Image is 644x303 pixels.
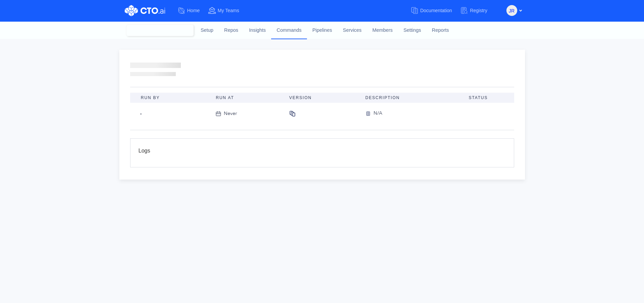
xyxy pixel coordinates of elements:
[460,4,495,17] a: Registry
[284,93,360,103] th: Version
[307,21,337,40] a: Pipelines
[177,4,208,17] a: Home
[426,21,454,40] a: Reports
[244,21,271,40] a: Insights
[410,4,460,17] a: Documentation
[224,110,237,117] div: Never
[470,8,487,13] span: Registry
[365,110,374,118] img: version-icon
[398,21,426,40] a: Settings
[271,21,307,39] a: Commands
[337,21,367,40] a: Services
[218,8,239,13] span: My Teams
[130,93,211,103] th: Run By
[208,4,247,17] a: My Teams
[463,93,514,103] th: Status
[374,110,382,118] div: N/A
[125,5,165,16] img: CTO.ai Logo
[219,21,244,40] a: Repos
[195,21,219,40] a: Setup
[367,21,398,40] a: Members
[210,93,284,103] th: Run At
[509,5,515,16] span: JR
[130,103,211,124] td: -
[139,147,506,159] div: Logs
[187,8,200,13] span: Home
[360,93,463,103] th: Description
[420,8,452,13] span: Documentation
[506,5,517,16] button: JR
